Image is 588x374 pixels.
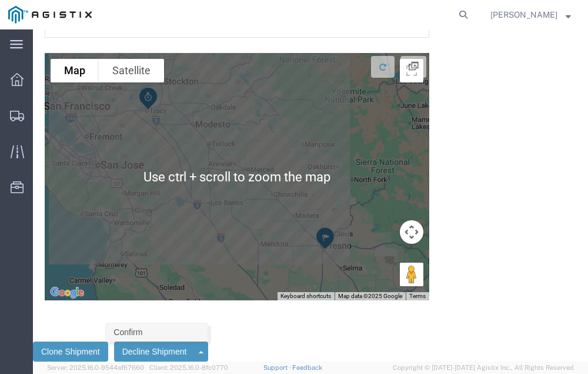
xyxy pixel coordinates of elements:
[149,364,228,371] span: Client: 2025.16.0-8fc0770
[263,364,293,371] a: Support
[292,364,322,371] a: Feedback
[47,364,144,371] span: Server: 2025.16.0-9544af67660
[490,8,572,22] button: [PERSON_NAME]
[33,29,588,362] iframe: FS Legacy Container
[8,6,92,24] img: logo
[490,8,557,21] span: Neil Coehlo
[393,363,574,373] span: Copyright © [DATE]-[DATE] Agistix Inc., All Rights Reserved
